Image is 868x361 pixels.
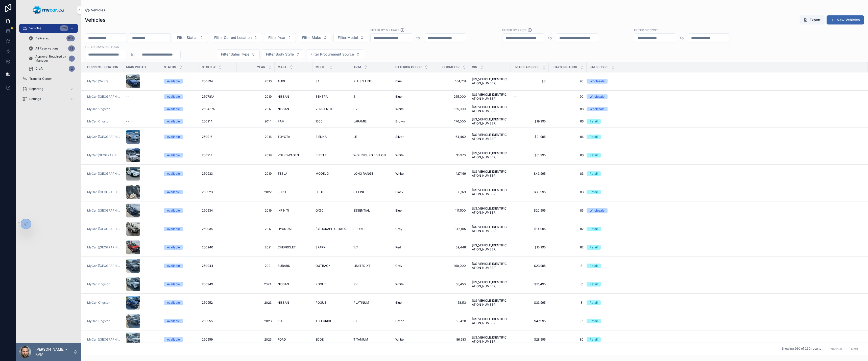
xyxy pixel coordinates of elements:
a: Vehicles328 [19,24,78,33]
div: Retail [590,190,598,194]
a: MyCar ([GEOGRAPHIC_DATA]) [87,95,120,99]
a: [US_VEHICLE_IDENTIFICATION_NUMBER] [472,77,508,85]
a: MyCar ([GEOGRAPHIC_DATA]) [87,172,120,176]
a: MyCar ([GEOGRAPHIC_DATA]) [87,190,120,194]
span: Blue [395,79,402,83]
a: INFINITI [278,209,309,213]
span: FORD [278,190,286,194]
div: Retail [590,135,598,139]
a: 1500 [316,119,347,123]
a: SIENNA [316,135,347,139]
a: MyCar Kingston [87,107,110,111]
a: 250916 [202,135,234,139]
a: VERSA NOTE [316,107,347,111]
span: WOLFSBURG EDITION [353,153,386,157]
span: $0 [514,79,546,83]
span: Brown [395,119,405,123]
a: 2019 [240,153,272,157]
a: PLUS S LINE [353,79,389,83]
a: 39,321 [434,190,466,194]
span: 265,000 [434,95,466,99]
button: Export [800,15,825,24]
span: SIENNA [316,135,327,139]
a: Available [164,153,196,158]
span: 250923 [202,190,213,194]
a: Blue [395,209,428,213]
span: All Reservations [35,46,58,50]
span: Silver [395,135,404,139]
a: 250781A [202,95,234,99]
span: 250894 [202,79,213,83]
span: SENTRA [316,95,328,99]
span: $30,995 [514,190,546,194]
button: Select Button [210,33,262,42]
a: FORD [278,190,309,194]
div: Available [167,208,180,213]
a: [US_VEHICLE_IDENTIFICATION_NUMBER] [472,151,508,159]
a: S4 [316,79,347,83]
a: All Reservations39 [25,44,78,53]
span: [US_VEHICLE_IDENTIFICATION_NUMBER] [472,93,508,101]
a: Available [164,79,196,84]
span: 2022 [240,190,272,194]
a: 2019 [240,95,272,99]
a: 86 [552,153,584,157]
span: 86 [552,135,584,139]
span: NISSAN [278,95,289,99]
div: Available [167,171,180,176]
a: 86 [552,119,584,123]
img: App logo [33,6,64,14]
a: ST LINE [353,190,389,194]
a: [US_VEHICLE_IDENTIFICATION_NUMBER] [472,170,508,178]
a: 2019 [240,209,272,213]
a: [US_VEHICLE_IDENTIFICATION_NUMBER] [472,105,508,113]
a: Available [164,107,196,111]
a: 2016 [240,79,272,83]
span: Filter Status [177,35,198,40]
a: MODEL X [316,172,347,176]
a: SENTRA [316,95,347,99]
a: Wholesale [587,107,862,111]
a: Available [164,119,196,124]
a: Blue [395,95,428,99]
a: 176,000 [434,119,466,123]
a: LARAMIE [353,119,389,123]
a: [US_VEHICLE_IDENTIFICATION_NUMBER] [472,117,508,125]
a: MyCar (Central) [87,79,110,83]
span: Draft [35,67,43,71]
a: MyCar Kingston [87,107,120,111]
div: scrollable content [16,20,81,110]
span: -- [126,95,129,99]
a: 2017 [240,107,272,111]
span: 165,000 [434,107,466,111]
span: Transfer Center [29,77,52,81]
a: $19,995 [514,119,546,123]
a: TESLA [278,172,309,176]
a: [US_VEHICLE_IDENTIFICATION_NUMBER] [472,225,508,233]
span: Vehicles [29,26,41,30]
label: FILTER BY COST [634,28,658,32]
a: 83 [552,190,584,194]
a: 127,169 [434,172,466,176]
a: LE [353,135,389,139]
a: BEETLE [316,153,347,157]
a: 88 [552,107,584,111]
span: MyCar ([GEOGRAPHIC_DATA]) [87,135,120,139]
a: Retail [587,171,862,176]
span: 2014 [240,119,272,123]
span: EDGE [316,190,324,194]
span: RAM [278,119,284,123]
a: Reporting [19,84,78,93]
div: Wholesale [590,208,605,213]
span: [US_VEHICLE_IDENTIFICATION_NUMBER] [472,133,508,141]
a: MyCar Kingston [87,119,120,123]
span: Settings [29,97,41,101]
a: New Vehicles [827,15,864,24]
span: ST LINE [353,190,365,194]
